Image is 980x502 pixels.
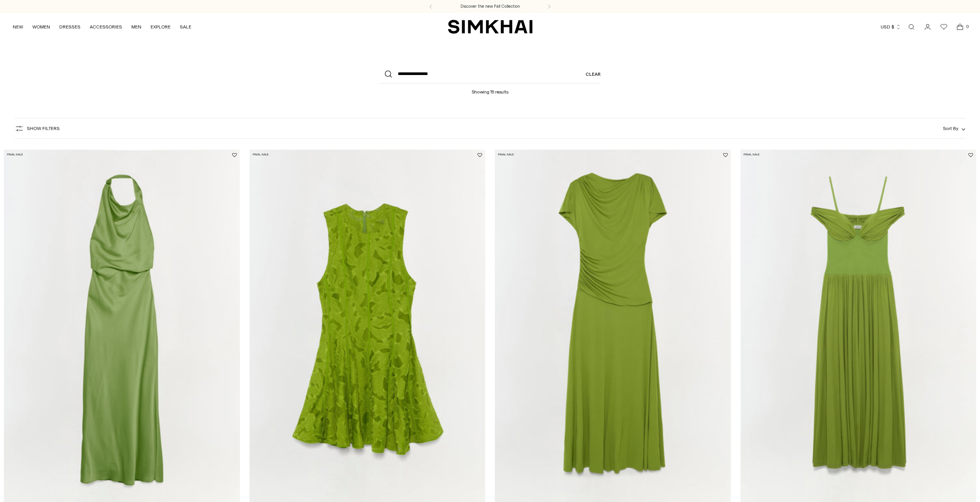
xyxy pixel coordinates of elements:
h1: Showing 15 results [472,83,509,95]
a: Open cart modal [952,19,968,35]
button: USD $ [881,18,901,35]
a: WOMEN [32,18,50,35]
button: Add to Wishlist [723,153,728,157]
a: SALE [180,18,191,35]
button: Sort By [943,124,965,133]
span: 0 [964,23,971,30]
a: Discover the new Fall Collection [461,3,520,10]
button: Search [379,65,398,83]
a: Open search modal [904,19,919,35]
span: Show Filters [27,126,60,131]
a: Wishlist [936,19,952,35]
button: Add to Wishlist [477,153,482,157]
a: EXPLORE [151,18,171,35]
button: Add to Wishlist [232,153,237,157]
button: Add to Wishlist [968,153,973,157]
a: MEN [131,18,141,35]
a: Go to the account page [920,19,935,35]
span: Sort By [943,126,958,131]
a: DRESSES [59,18,80,35]
a: NEW [13,18,23,35]
a: Clear [586,65,601,83]
a: ACCESSORIES [90,18,122,35]
button: Show Filters [15,122,60,135]
a: SIMKHAI [448,19,533,34]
